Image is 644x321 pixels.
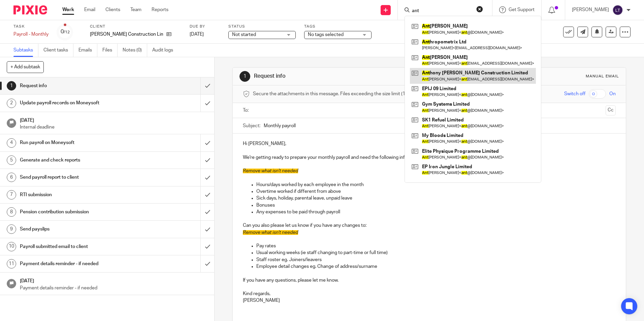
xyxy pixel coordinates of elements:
[308,32,344,37] span: No tags selected
[13,31,49,38] div: Payroll - Monthly
[304,24,372,29] label: Tags
[20,98,136,108] h1: Update payroll records on Moneysoft
[243,154,615,161] p: We're getting ready to prepare your monthly payroll and need the following information from you:
[90,31,163,38] p: [PERSON_NAME] Construction Limited
[476,6,483,12] button: Clear
[7,81,16,91] div: 1
[243,297,615,304] p: [PERSON_NAME]
[243,230,298,235] span: Remove what isn't needed
[7,259,16,269] div: 11
[7,99,16,108] div: 2
[13,24,49,29] label: Task
[564,91,585,97] span: Switch off
[7,173,16,182] div: 6
[20,207,136,217] h1: Pension contribution submission
[152,44,178,57] a: Audit logs
[20,138,136,148] h1: Run payroll on Moneysoft
[606,105,616,115] button: Cc
[228,24,296,29] label: Status
[256,188,615,195] p: Overtime worked if different from above
[84,6,95,13] a: Email
[20,259,136,269] h1: Payment details reminder - if needed
[609,91,616,97] span: On
[152,6,168,13] a: Reports
[256,263,615,270] p: Employee detail changes eg. Change of address/surname
[20,190,136,200] h1: RTI submission
[20,224,136,234] h1: Send payslips
[7,207,16,217] div: 8
[254,73,444,80] h1: Request info
[243,169,298,173] span: Remove what isn't needed
[61,28,70,36] div: 0
[20,172,136,182] h1: Send payroll report to client
[7,242,16,251] div: 10
[243,222,615,229] p: Can you also please let us know if you have any changes to:
[7,190,16,200] div: 7
[256,209,615,215] p: Any expenses to be paid through payroll
[243,122,260,129] label: Subject:
[20,124,208,131] p: Internal deadline
[130,6,141,13] a: Team
[239,71,250,82] div: 1
[256,181,615,188] p: Hours/days worked by each employee in the month
[256,243,615,249] p: Pay rates
[256,249,615,256] p: Usual working weeks (ie staff changing to part-time or full time)
[20,242,136,252] h1: Payroll submitted email to client
[90,24,181,29] label: Client
[243,277,615,284] p: If you have any questions, please let me know.
[256,202,615,209] p: Bonuses
[102,44,118,57] a: Files
[20,155,136,165] h1: Generate and check reports
[572,6,609,13] p: [PERSON_NAME]
[13,5,47,14] img: Pixie
[586,74,619,79] div: Manual email
[190,32,204,37] span: [DATE]
[64,30,70,34] small: /12
[243,140,615,147] p: Hi [PERSON_NAME],
[256,195,615,202] p: Sick days, holiday, parental leave, unpaid leave
[7,224,16,234] div: 9
[253,91,478,97] span: Secure the attachments in this message. Files exceeding the size limit (10MB) will be secured aut...
[256,256,615,263] p: Staff roster eg. Joiners/leavers
[20,285,208,291] p: Payment details reminder - if needed
[232,32,256,37] span: Not started
[123,44,147,57] a: Notes (0)
[7,61,44,73] button: + Add subtask
[411,8,472,14] input: Search
[62,6,74,13] a: Work
[7,138,16,148] div: 4
[243,290,615,297] p: Kind regards,
[7,155,16,165] div: 5
[78,44,97,57] a: Emails
[190,24,220,29] label: Due by
[20,81,136,91] h1: Request info
[43,44,73,57] a: Client tasks
[509,7,535,12] span: Get Support
[13,44,38,57] a: Subtasks
[20,276,208,284] h1: [DATE]
[612,5,623,15] img: svg%3E
[105,6,120,13] a: Clients
[243,107,250,114] label: To:
[20,115,208,124] h1: [DATE]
